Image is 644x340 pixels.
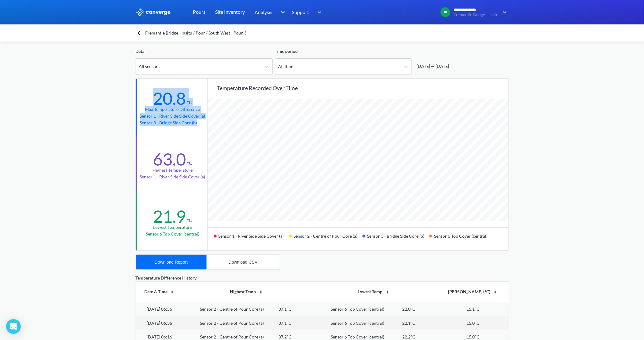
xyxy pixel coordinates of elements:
span: Support [292,8,309,16]
th: Highest Temp [183,282,310,302]
img: downArrow.svg [314,9,323,16]
div: All time [278,63,293,70]
div: Sensor 3 - Bridge Side Core (b) [362,231,429,246]
p: Sensor 1 - River Side Side Cover (a) [140,113,205,119]
div: Download CSV [229,260,258,265]
img: downArrow.svg [277,9,286,16]
span: Fremantle Bridge - insitu [454,13,499,17]
p: Sensor 1 - River Side Side Cover (a) [140,174,205,180]
span: Fremantle Bridge - insitu / Pour / South West - Pour 3 [145,29,247,37]
img: sort-icon.svg [493,290,498,294]
div: Sensor 2 - Centre of Pour Core (a) [200,306,264,313]
div: Temperature recorded over time [217,84,508,92]
div: Sensor 2 - Centre of Pour Core (a) [200,320,264,327]
td: [DATE] 06:56 [136,302,183,316]
div: Sensor 6 Top Cover (central) [331,306,384,313]
div: 20.8 [153,88,186,109]
div: Sensor 1 - River Side Side Cover (a) [214,231,289,246]
div: All sensors [139,63,160,70]
div: Data [136,48,273,55]
img: downArrow.svg [499,9,509,16]
td: 15.0°C [437,316,509,330]
button: Download CSV [207,255,280,269]
div: 22.1°C [403,320,416,327]
div: Open Intercom Messenger [6,319,21,334]
th: Lowest Temp [310,282,437,302]
div: 63.0 [153,149,186,170]
div: Highest temperature [153,167,193,174]
img: sort-icon.svg [170,290,175,294]
div: 37.1°C [279,306,292,313]
div: Sensor 6 Top Cover (central) [429,231,493,246]
div: 37.1°C [279,320,292,327]
div: Temperature Difference History [136,275,509,281]
td: 15.1°C [437,302,509,316]
div: Sensor 6 Top Cover (central) [331,320,384,327]
div: Download Report [155,260,188,265]
p: Sensor 3 - Bridge Side Core (b) [140,119,205,126]
th: [PERSON_NAME] (°C) [437,282,509,302]
div: 21.9 [153,206,186,227]
div: Time period [275,48,412,55]
td: [DATE] 06:36 [136,316,183,330]
button: Download Report [136,255,207,269]
img: backspace.svg [137,29,144,37]
div: Sensor 2 - Centre of Pour Core (a) [289,231,362,246]
th: Date & Time [136,282,183,302]
img: sort-icon.svg [258,290,263,294]
div: Max temperature difference [145,106,200,113]
div: Lowest temperature [153,224,192,231]
img: logo_ewhite.svg [136,8,171,16]
div: [DATE] — [DATE] [414,63,449,70]
p: Sensor 6 Top Cover (central) [146,231,199,237]
span: Analysis [255,8,273,16]
img: sort-icon.svg [385,290,390,294]
div: 22.0°C [403,306,416,313]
